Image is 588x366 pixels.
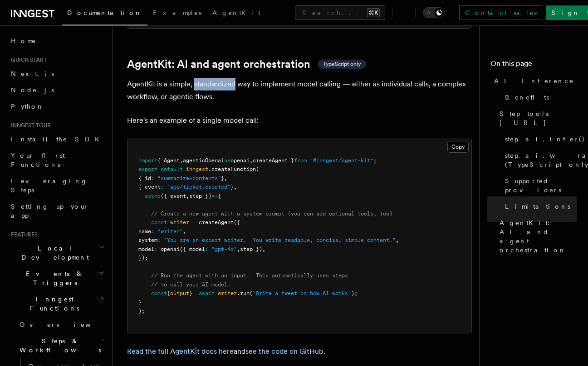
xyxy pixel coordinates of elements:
a: Supported providers [501,173,577,198]
span: : [151,175,154,181]
span: "Write a tweet on how AI works" [253,290,351,296]
a: Next.js [7,65,107,82]
a: Step tools: [URL] [496,105,577,131]
span: import [138,157,157,164]
a: Install the SDK [7,131,107,147]
button: Local Development [7,240,107,266]
span: : [161,184,164,190]
span: createAgent [199,219,234,226]
span: } [189,290,192,296]
a: AgentKit: AI and agent orchestration [496,215,577,258]
span: Local Development [7,244,99,262]
span: step }) [240,246,262,252]
a: Your first Functions [7,147,107,173]
a: Home [7,33,107,49]
span: "@inngest/agent-kit" [310,157,373,164]
span: default [161,166,183,172]
span: : [154,246,157,252]
span: } [138,299,142,306]
span: Benefits [505,93,549,102]
span: TypeScript only [323,60,361,68]
span: = [192,219,196,226]
span: Quick start [7,56,47,64]
span: writer [218,290,237,296]
span: name [138,228,151,235]
span: const [151,219,167,226]
a: Leveraging Steps [7,173,107,198]
button: Events & Triggers [7,266,107,291]
span: model [138,246,154,252]
span: Setting up your app [11,203,89,219]
span: Documentation [67,9,142,16]
span: Your first Functions [11,152,65,168]
span: Limitations [505,202,570,211]
span: } [230,184,234,190]
a: Read the full AgentKit docs here [127,347,234,356]
span: AgentKit [212,9,260,16]
span: ; [373,157,377,164]
span: "You are an expert writer. You write readable, concise, simple content." [164,237,396,243]
span: { [218,193,221,199]
a: Overview [16,316,107,333]
span: inngest [186,166,208,172]
span: step.ai.infer() [505,135,585,144]
a: AgentKit [207,3,266,25]
span: const [151,290,167,296]
button: Search...⌘K [295,5,385,20]
span: "gpt-4o" [211,246,237,252]
span: = [192,290,196,296]
span: Supported providers [505,176,577,195]
span: // Run the agent with an input. This automatically uses steps [151,272,348,279]
span: : [205,246,208,252]
span: , [396,237,399,243]
span: AgentKit: AI and agent orchestration [500,218,577,255]
a: Documentation [62,3,147,25]
span: output [170,290,189,296]
span: .createFunction [208,166,256,172]
span: Home [11,36,36,45]
span: ); [351,290,358,296]
span: , [250,157,253,164]
span: Events & Triggers [7,269,99,287]
span: // to call your AI model. [151,281,230,288]
span: createAgent } [253,157,294,164]
span: , [224,175,227,181]
button: Steps & Workflows [16,333,107,358]
span: }); [138,255,148,261]
span: { id [138,175,151,181]
span: system [138,237,157,243]
span: AI Inference [494,76,574,85]
span: { [167,290,170,296]
kbd: ⌘K [367,8,380,17]
span: , [237,246,240,252]
span: Inngest Functions [7,295,98,313]
a: Node.js [7,82,107,98]
button: Inngest Functions [7,291,107,316]
span: Step tools: [URL] [500,109,577,127]
span: Overview [20,321,113,328]
a: Limitations [501,198,577,215]
a: AgentKit: AI and agent orchestrationTypeScript only [127,58,366,70]
a: Benefits [501,89,577,105]
span: Steps & Workflows [16,336,101,355]
span: openai [230,157,250,164]
button: Copy [447,141,469,153]
span: "writer" [157,228,183,235]
span: : [151,228,154,235]
span: ( [256,166,259,172]
p: Here's an example of a single model call: [127,114,472,127]
span: Leveraging Steps [11,177,88,194]
span: "app/ticket.created" [167,184,230,190]
a: step.ai.infer() [501,131,577,147]
span: ( [250,290,253,296]
span: , [234,184,237,190]
span: Inngest tour [7,122,51,129]
span: step }) [189,193,211,199]
span: ); [138,308,145,314]
span: openai [161,246,180,252]
span: "summarize-contents" [157,175,221,181]
a: Python [7,98,107,115]
span: ({ model [180,246,205,252]
span: { Agent [157,157,180,164]
a: Contact sales [459,5,542,20]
